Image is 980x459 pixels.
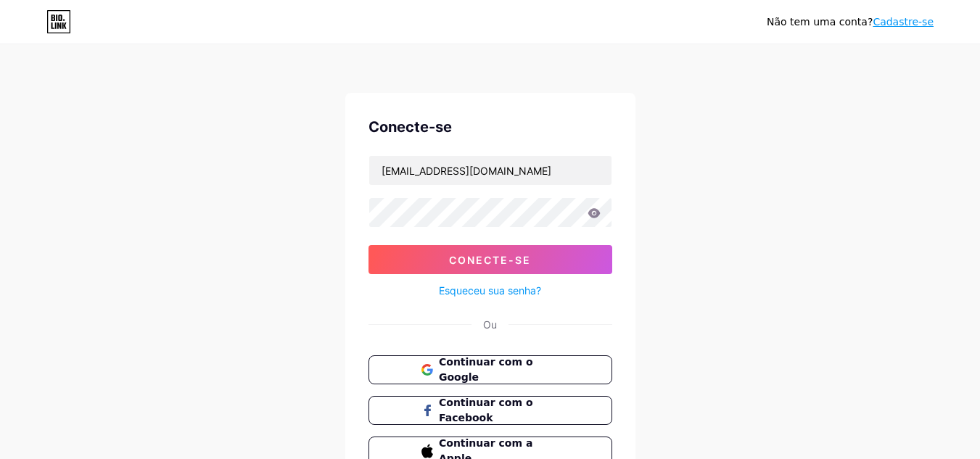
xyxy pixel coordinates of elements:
a: Esqueceu sua senha? [439,283,541,298]
button: Continuar com o Google [368,355,612,384]
font: Não tem uma conta? [767,16,873,28]
button: Continuar com o Facebook [368,396,612,425]
font: Esqueceu sua senha? [439,284,541,297]
a: Cadastre-se [873,16,934,28]
button: Conecte-se [368,245,612,274]
font: Continuar com o Facebook [439,397,533,423]
font: Conecte-se [449,254,531,266]
input: Nome de usuário [369,156,612,185]
font: Ou [483,318,497,331]
font: Continuar com o Google [439,356,533,383]
font: Conecte-se [368,118,452,136]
